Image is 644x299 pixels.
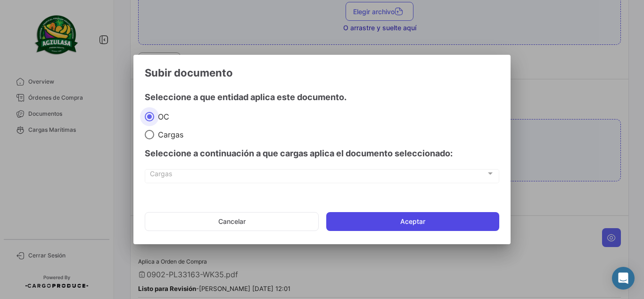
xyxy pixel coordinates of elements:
button: Cancelar [145,212,319,231]
span: Cargas [150,171,486,179]
h4: Seleccione a continuación a que cargas aplica el documento seleccionado: [145,147,499,160]
button: Aceptar [326,212,499,231]
span: OC [154,112,169,121]
h4: Seleccione a que entidad aplica este documento. [145,91,499,104]
div: Abrir Intercom Messenger [612,267,635,290]
h3: Subir documento [145,66,499,79]
span: Cargas [154,130,183,139]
